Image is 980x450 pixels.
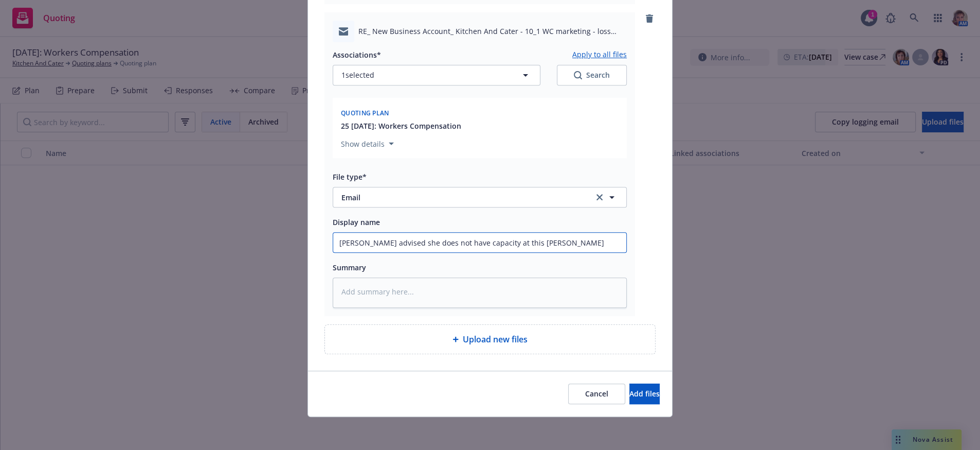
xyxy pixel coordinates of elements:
[341,120,461,131] button: 25 [DATE]: Workers Compensation
[341,192,579,203] span: Email
[341,70,374,80] span: 1 selected
[333,65,540,85] button: 1selected
[629,384,660,404] button: Add files
[333,263,366,272] span: Summary
[574,70,610,80] div: Search
[333,50,381,60] span: Associations*
[333,233,626,252] input: Add display name here...
[333,187,627,207] button: Emailclear selection
[557,65,627,85] button: SearchSearch
[572,48,627,61] button: Apply to all files
[643,12,656,25] a: remove
[324,324,656,354] div: Upload new files
[574,71,582,79] svg: Search
[629,389,660,399] span: Add files
[593,191,606,203] a: clear selection
[463,333,528,345] span: Upload new files
[333,172,367,182] span: File type*
[358,26,627,37] span: RE_ New Business Account_ Kitchen And Cater - 10_1 WC marketing - loss sensitive_.msg
[337,137,398,150] button: Show details
[568,384,625,404] button: Cancel
[341,109,389,117] span: Quoting plan
[585,389,608,399] span: Cancel
[333,217,380,227] span: Display name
